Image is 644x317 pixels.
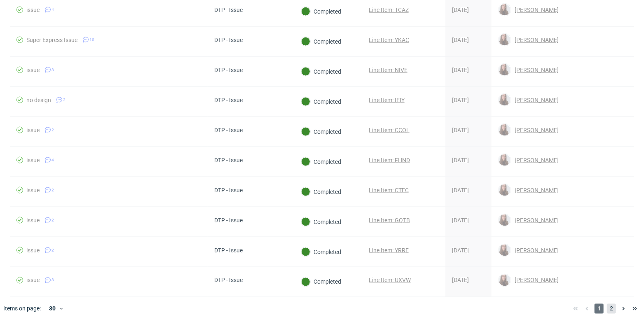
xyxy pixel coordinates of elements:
[301,217,341,226] div: Completed
[369,37,409,43] a: Line Item: YKAC
[26,187,40,193] div: issue
[499,275,511,286] img: Sandra Beśka
[301,37,341,46] div: Completed
[369,67,407,73] a: Line Item: NIVE
[452,127,469,133] span: [DATE]
[452,247,469,254] span: [DATE]
[301,97,341,106] div: Completed
[301,247,341,256] div: Completed
[26,247,40,254] div: issue
[499,245,511,256] img: Sandra Beśka
[511,97,559,103] span: [PERSON_NAME]
[369,157,410,163] a: Line Item: FHND
[52,7,54,13] span: 4
[26,157,40,163] div: issue
[452,157,469,163] span: [DATE]
[452,7,469,13] span: [DATE]
[511,157,559,163] span: [PERSON_NAME]
[511,37,559,43] span: [PERSON_NAME]
[52,187,54,193] span: 2
[214,67,243,73] div: DTP - Issue
[369,277,411,284] a: Line Item: UXVW
[511,127,559,133] span: [PERSON_NAME]
[214,97,243,103] div: DTP - Issue
[214,37,243,43] div: DTP - Issue
[369,217,410,224] a: Line Item: GQTB
[369,127,410,133] a: Line Item: CCOL
[214,217,243,224] div: DTP - Issue
[499,214,511,226] img: Sandra Beśka
[511,217,559,224] span: [PERSON_NAME]
[499,124,511,136] img: Sandra Beśka
[52,157,54,163] span: 4
[301,157,341,166] div: Completed
[511,7,559,13] span: [PERSON_NAME]
[511,277,559,284] span: [PERSON_NAME]
[369,187,409,193] a: Line Item: CTEC
[26,97,51,103] div: no design
[26,67,40,73] div: issue
[301,127,341,136] div: Completed
[511,247,559,254] span: [PERSON_NAME]
[214,277,243,284] div: DTP - Issue
[26,277,40,284] div: issue
[499,4,511,16] img: Sandra Beśka
[607,304,616,314] span: 2
[499,154,511,166] img: Sandra Beśka
[63,97,66,103] span: 3
[452,97,469,103] span: [DATE]
[214,157,243,163] div: DTP - Issue
[499,34,511,46] img: Sandra Beśka
[499,184,511,196] img: Sandra Beśka
[214,7,243,13] div: DTP - Issue
[52,127,54,133] span: 2
[214,127,243,133] div: DTP - Issue
[369,97,405,103] a: Line Item: IEIY
[26,217,40,224] div: issue
[214,187,243,193] div: DTP - Issue
[52,247,54,254] span: 2
[3,305,41,313] span: Items on page:
[369,7,409,13] a: Line Item: TCAZ
[52,277,54,284] span: 3
[89,37,94,43] span: 10
[301,187,341,196] div: Completed
[369,247,409,254] a: Line Item: YRRE
[214,247,243,254] div: DTP - Issue
[452,217,469,224] span: [DATE]
[452,37,469,43] span: [DATE]
[26,127,40,133] div: issue
[301,277,341,287] div: Completed
[511,67,559,73] span: [PERSON_NAME]
[452,67,469,73] span: [DATE]
[452,277,469,284] span: [DATE]
[301,7,341,16] div: Completed
[452,187,469,193] span: [DATE]
[26,37,77,43] div: Super Express Issue
[52,67,54,73] span: 3
[499,94,511,106] img: Sandra Beśka
[26,7,40,13] div: issue
[44,303,59,315] div: 30
[52,217,54,224] span: 2
[511,187,559,193] span: [PERSON_NAME]
[301,67,341,76] div: Completed
[499,64,511,76] img: Sandra Beśka
[595,304,604,314] span: 1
